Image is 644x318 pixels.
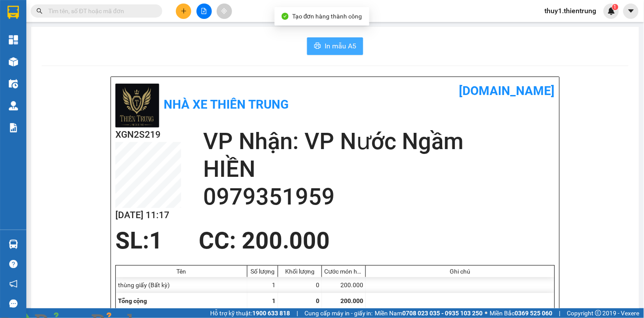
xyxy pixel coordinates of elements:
span: 1 [614,4,617,10]
h2: VP Nhận: VP Nước Ngầm [46,63,212,118]
span: | [559,308,561,318]
button: aim [217,4,232,19]
img: solution-icon [9,123,18,132]
span: 1 [149,227,163,254]
input: Tìm tên, số ĐT hoặc mã đơn [48,6,152,16]
span: 200.000 [340,297,363,304]
b: [DOMAIN_NAME] [459,84,555,98]
span: In mẫu A5 [325,40,356,51]
span: copyright [595,310,601,316]
div: 1 [247,277,278,293]
span: ⚪️ [485,311,488,315]
button: caret-down [623,4,639,19]
span: | [297,308,298,318]
div: Số lượng [250,268,275,275]
h2: VP Nhận: VP Nước Ngầm [203,128,555,155]
div: Khối lượng [280,268,319,275]
img: warehouse-icon [9,101,18,110]
span: Tạo đơn hàng thành công [292,13,362,20]
h2: 8DT1EL58 [5,63,71,77]
div: Cước món hàng [324,268,363,275]
div: 200.000 [322,277,366,293]
b: [DOMAIN_NAME] [116,7,212,22]
img: warehouse-icon [9,240,18,249]
h2: 0979351959 [203,183,555,211]
span: file-add [201,8,207,14]
h2: [DATE] 11:17 [115,208,181,223]
span: Miền Bắc [490,308,553,318]
span: question-circle [9,260,18,268]
span: plus [181,8,187,14]
span: notification [9,280,18,288]
span: thuy1.thientrung [538,5,604,16]
img: warehouse-icon [9,57,18,66]
div: Ghi chú [368,268,552,275]
img: warehouse-icon [9,79,18,88]
b: Nhà xe Thiên Trung [164,97,289,112]
strong: 1900 633 818 [252,310,290,317]
div: thùng giấy (Bất kỳ) [116,277,247,293]
div: Tên [118,268,245,275]
img: dashboard-icon [9,35,18,44]
strong: 0369 525 060 [515,310,553,317]
span: Cung cấp máy in - giấy in: [304,308,373,318]
img: logo.jpg [115,84,159,128]
h2: XGN2S219 [115,128,181,142]
span: message [9,300,18,308]
strong: 0708 023 035 - 0935 103 250 [403,310,483,317]
sup: 1 [612,4,619,10]
span: Hỗ trợ kỹ thuật: [210,308,290,318]
button: file-add [197,4,212,19]
h2: HIỀN [203,155,555,183]
span: check-circle [282,13,289,20]
span: caret-down [627,7,635,15]
button: printerIn mẫu A5 [307,37,363,55]
span: printer [314,42,321,51]
img: icon-new-feature [608,7,615,15]
b: Nhà xe Thiên Trung [35,7,79,60]
span: Miền Nam [375,308,483,318]
div: 0 [278,277,322,293]
span: SL: [115,227,149,254]
span: Tổng cộng [118,297,147,304]
span: 0 [316,297,319,304]
span: 1 [272,297,275,304]
img: logo-vxr [7,6,19,19]
span: aim [221,8,227,14]
img: logo.jpg [5,13,31,57]
span: search [36,8,43,14]
button: plus [176,4,191,19]
div: CC : 200.000 [193,227,335,254]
